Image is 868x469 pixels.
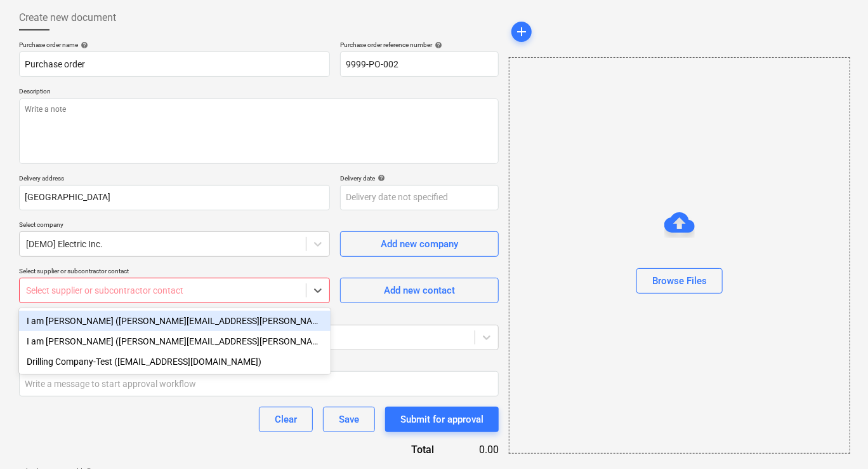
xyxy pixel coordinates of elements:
iframe: Chat Widget [805,408,868,469]
button: Clear [259,407,313,432]
button: Browse Files [636,268,723,294]
input: Write a message to start approval workflow [19,371,499,397]
button: Add new contact [340,278,499,303]
div: I am [PERSON_NAME] ([PERSON_NAME][EMAIL_ADDRESS][PERSON_NAME][DOMAIN_NAME]) [19,331,331,351]
div: Purchase order name [19,41,330,49]
div: Total [334,442,454,457]
input: Delivery address [19,185,330,210]
div: Clear [275,411,297,428]
div: Add new company [381,236,458,252]
div: Save [339,411,359,428]
div: I am [PERSON_NAME] ([PERSON_NAME][EMAIL_ADDRESS][PERSON_NAME][DOMAIN_NAME]) [19,311,331,331]
div: I am Danny Crandall (danny.crandall@edgecopper.com) [19,311,331,331]
div: Add new contact [384,282,455,299]
div: Purchase order reference number [340,41,499,49]
div: Drilling Company-Test ([EMAIL_ADDRESS][DOMAIN_NAME]) [19,351,331,372]
input: Delivery date not specified [340,185,499,210]
p: Select supplier or subcontractor contact [19,267,330,278]
p: Description [19,87,499,98]
button: Add new company [340,231,499,257]
button: Save [323,407,375,432]
span: help [375,174,385,182]
p: Select company [19,221,330,231]
div: I am Lance Newman (lance.newman@edgecopper.com) [19,331,331,351]
span: Create new document [19,10,116,25]
input: Document name [19,51,330,77]
button: Submit for approval [385,407,499,432]
div: Delivery date [340,174,499,182]
div: Submit for approval [400,411,483,428]
div: 0.00 [454,442,499,457]
div: Drilling Company-Test (test@test.com) [19,351,331,372]
span: help [78,41,88,49]
p: Delivery address [19,174,330,185]
div: Browse Files [509,57,850,454]
span: add [514,24,529,39]
span: help [432,41,442,49]
div: Browse Files [652,273,707,289]
input: Order number [340,51,499,77]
